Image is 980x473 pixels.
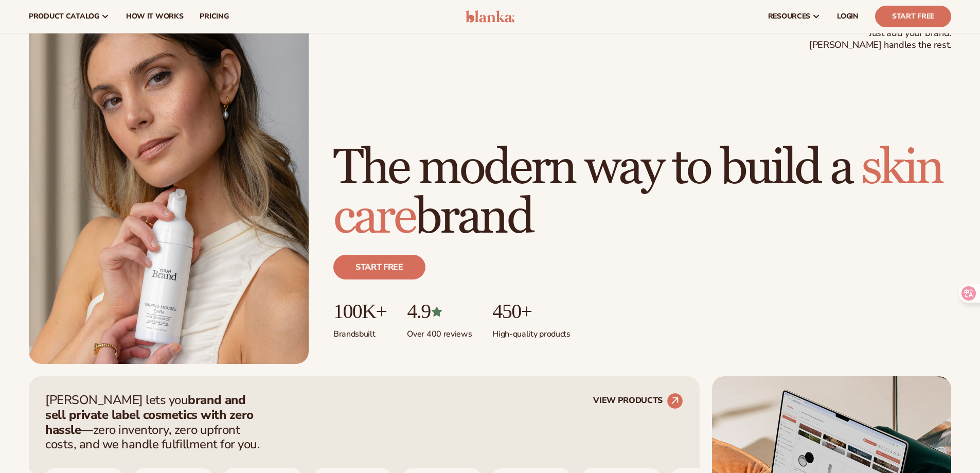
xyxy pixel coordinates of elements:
[407,300,472,323] p: 4.9
[126,12,184,21] span: How It Works
[333,144,951,242] h1: The modern way to build a brand
[768,12,810,21] span: resources
[200,12,228,21] span: pricing
[837,12,859,21] span: LOGIN
[407,323,472,340] p: Over 400 reviews
[593,393,683,409] a: VIEW PRODUCTS
[333,138,942,248] span: skin care
[809,27,951,51] span: Just add your brand. [PERSON_NAME] handles the rest.
[29,12,99,21] span: product catalog
[492,300,570,323] p: 450+
[333,300,386,323] p: 100K+
[875,6,951,27] a: Start Free
[333,323,386,340] p: Brands built
[466,10,514,23] img: logo
[45,392,254,438] strong: brand and sell private label cosmetics with zero hassle
[29,11,309,364] img: Female holding tanning mousse.
[492,323,570,340] p: High-quality products
[333,255,425,279] a: Start free
[45,393,266,452] p: [PERSON_NAME] lets you —zero inventory, zero upfront costs, and we handle fulfillment for you.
